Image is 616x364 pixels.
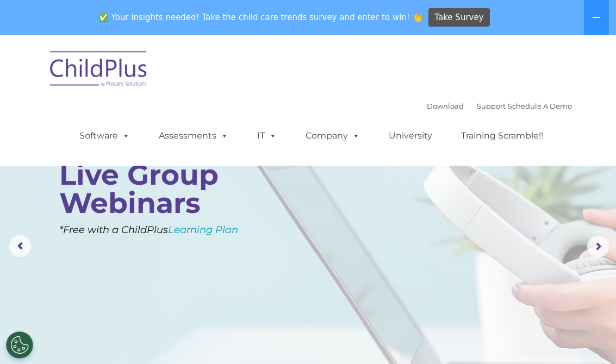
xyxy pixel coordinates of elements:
[69,125,141,147] a: Software
[428,8,490,27] a: Take Survey
[59,221,277,239] rs-layer: *Free with a ChildPlus
[45,43,153,98] img: ChildPlus by Procare Solutions
[59,161,259,217] rs-layer: Live Group Webinars
[94,7,427,28] span: ✅ Your insights needed! Take the child care trends survey and enter to win! 👏
[378,125,443,147] a: University
[168,224,238,236] a: Learning Plan
[60,222,138,242] a: Learn More
[148,125,239,147] a: Assessments
[508,102,572,110] a: Schedule A Demo
[427,102,464,110] a: Download
[477,102,506,110] a: Support
[427,102,572,110] font: |
[246,125,288,147] a: IT
[434,8,483,27] span: Take Survey
[295,125,371,147] a: Company
[6,331,33,359] button: Cookies Settings
[450,125,554,147] a: Training Scramble!!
